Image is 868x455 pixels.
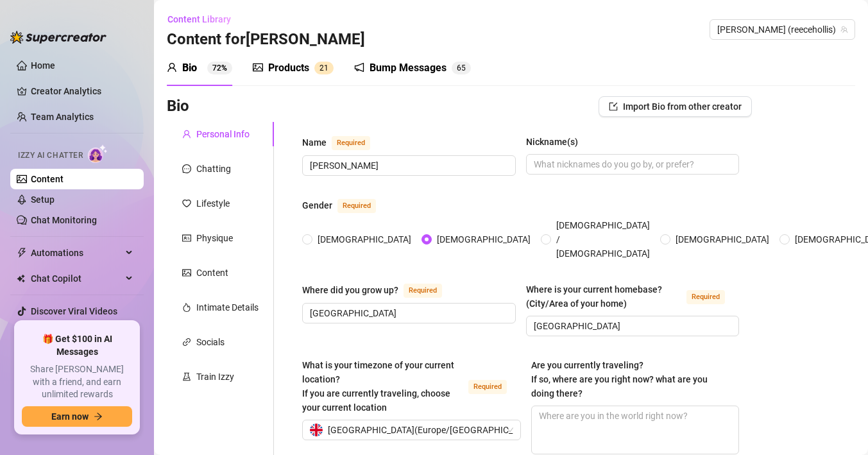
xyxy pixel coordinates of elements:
[534,319,729,333] input: Where is your current homebase? (City/Area of your home)
[167,62,177,73] span: user
[196,162,231,176] div: Chatting
[452,62,471,74] sup: 65
[457,64,461,73] span: 6
[167,30,365,50] h3: Content for [PERSON_NAME]
[167,9,241,30] button: Content Library
[182,303,191,312] span: fire
[88,144,108,163] img: AI Chatter
[310,159,506,173] input: Name
[328,420,540,440] span: [GEOGRAPHIC_DATA] ( Europe/[GEOGRAPHIC_DATA] )
[182,372,191,381] span: experiment
[31,268,122,289] span: Chat Copilot
[717,20,847,39] span: Reece (reecehollis)
[18,150,83,162] span: Izzy AI Chatter
[840,26,848,33] span: team
[314,62,334,74] sup: 21
[31,112,94,122] a: Team Analytics
[432,232,536,246] span: [DEMOGRAPHIC_DATA]
[302,198,332,212] div: Gender
[31,81,133,101] a: Creator Analytics
[17,274,25,283] img: Chat Copilot
[404,284,442,298] span: Required
[167,96,189,117] h3: Bio
[182,60,197,76] div: Bio
[670,232,774,246] span: [DEMOGRAPHIC_DATA]
[302,282,456,298] label: Where did you grow up?
[599,96,752,117] button: Import Bio from other creator
[302,135,327,150] div: Name
[319,64,324,73] span: 2
[526,282,682,311] div: Where is your current homebase? (City/Area of your home)
[196,370,234,384] div: Train Izzy
[31,174,64,184] a: Content
[196,335,225,349] div: Socials
[31,215,97,225] a: Chat Monitoring
[354,62,364,73] span: notification
[531,360,708,399] span: Are you currently traveling? If so, where are you right now? what are you doing there?
[182,338,191,347] span: link
[324,64,328,73] span: 1
[310,306,506,320] input: Where did you grow up?
[468,380,507,394] span: Required
[302,360,454,413] span: What is your timezone of your current location? If you are currently traveling, choose your curre...
[253,62,263,73] span: picture
[302,283,398,297] div: Where did you grow up?
[609,102,618,111] span: import
[51,411,89,422] span: Earn now
[370,60,447,76] div: Bump Messages
[182,199,191,208] span: heart
[182,268,191,277] span: picture
[196,231,233,245] div: Physique
[196,266,228,280] div: Content
[526,135,587,149] label: Nickname(s)
[461,64,466,73] span: 5
[207,62,232,74] sup: 72%
[22,363,132,401] span: Share [PERSON_NAME] with a friend, and earn unlimited rewards
[337,199,376,213] span: Required
[196,196,230,210] div: Lifestyle
[31,306,117,316] a: Discover Viral Videos
[22,406,132,427] button: Earn nowarrow-right
[526,135,578,149] div: Nickname(s)
[17,248,27,258] span: thunderbolt
[332,136,370,150] span: Required
[534,157,729,171] input: Nickname(s)
[551,218,655,261] span: [DEMOGRAPHIC_DATA] / [DEMOGRAPHIC_DATA]
[526,282,740,311] label: Where is your current homebase? (City/Area of your home)
[94,412,103,421] span: arrow-right
[196,300,259,314] div: Intimate Details
[31,60,55,71] a: Home
[268,60,309,76] div: Products
[182,164,191,173] span: message
[824,411,855,442] iframe: Intercom live chat
[182,130,191,139] span: user
[310,424,323,436] img: gb
[22,333,132,358] span: 🎁 Get $100 in AI Messages
[302,198,390,213] label: Gender
[196,127,250,141] div: Personal Info
[302,135,384,150] label: Name
[312,232,416,246] span: [DEMOGRAPHIC_DATA]
[31,243,122,263] span: Automations
[10,31,106,44] img: logo-BBDzfeDw.svg
[686,290,725,304] span: Required
[623,101,742,112] span: Import Bio from other creator
[167,14,231,24] span: Content Library
[31,194,55,205] a: Setup
[182,234,191,243] span: idcard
